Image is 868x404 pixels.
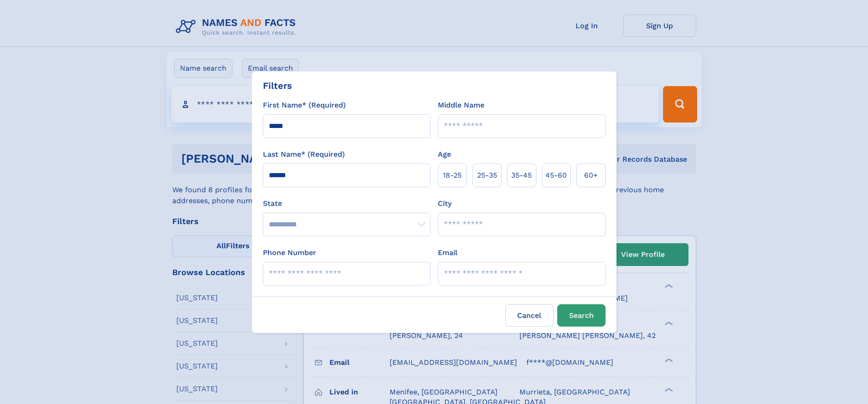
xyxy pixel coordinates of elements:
label: State [263,198,431,209]
label: Cancel [505,304,554,327]
span: 45‑60 [545,170,567,181]
label: Phone Number [263,247,316,258]
label: Email [438,247,457,258]
span: 35‑45 [511,170,532,181]
label: Middle Name [438,100,484,111]
span: 18‑25 [443,170,462,181]
label: Last Name* (Required) [263,149,345,160]
button: Search [557,304,606,327]
label: City [438,198,452,209]
label: Age [438,149,451,160]
span: 60+ [584,170,598,181]
span: 25‑35 [477,170,497,181]
label: First Name* (Required) [263,100,346,111]
div: Filters [263,79,292,92]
